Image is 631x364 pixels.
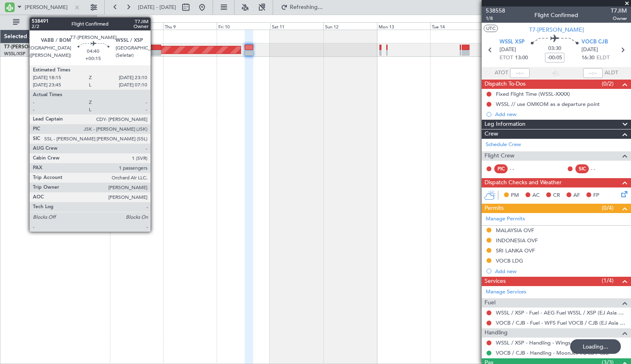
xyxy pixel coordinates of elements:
a: WSSL / XSP - Handling - Wings Over Asia WSSL [496,339,612,346]
div: - - [510,165,528,172]
span: Refreshing... [289,4,323,10]
span: CR [553,192,560,200]
span: 13:00 [515,54,528,62]
button: UTC [484,25,498,32]
div: PIC [494,164,508,173]
a: Manage Permits [486,215,525,223]
span: 16:30 [581,54,594,62]
div: Loading... [570,339,621,354]
span: (0/2) [602,80,614,88]
span: [DATE] - [DATE] [138,4,176,11]
div: Add new [495,111,627,118]
a: VOCB / CJB - Handling - MoonJet VOCB / CJB [496,349,609,356]
span: AC [532,192,540,200]
span: Fuel [485,298,495,308]
span: All Aircraft [21,19,86,25]
a: Schedule Crew [486,141,521,149]
span: 03:30 [548,45,561,53]
span: Dispatch Checks and Weather [485,178,562,187]
span: ETOT [500,54,513,62]
div: - - [591,165,609,172]
a: VOCB / CJB - Fuel - WFS Fuel VOCB / CJB (EJ Asia Only) [496,319,627,326]
span: AF [573,192,580,200]
a: T7-[PERSON_NAME]Global 7500 [4,45,79,50]
div: SRI LANKA OVF [496,247,535,254]
div: SIC [575,164,589,173]
span: ELDT [597,54,609,62]
span: T7-[PERSON_NAME] [529,26,584,34]
div: Wed 8 [110,22,164,30]
span: [DATE] [500,46,516,54]
span: Services [485,277,506,286]
span: Leg Information [485,120,525,129]
div: INDONESIA OVF [496,237,538,244]
span: Handling [485,328,508,338]
a: WSSL / XSP - Fuel - AEG Fuel WSSL / XSP (EJ Asia Only) [496,309,627,316]
span: VOCB CJB [581,38,608,46]
div: Sun 12 [323,22,377,30]
span: [DATE] [581,46,598,54]
input: A/C (Reg. or Type) [25,1,71,13]
span: WSSL XSP [500,38,525,46]
span: Flight Crew [485,151,515,161]
div: Flight Confirmed [534,11,578,19]
span: 538558 [486,6,505,15]
span: Permits [485,204,504,213]
button: All Aircraft [9,16,88,29]
div: Add new [495,268,627,275]
div: Fixed Flight Time (WSSL-XXXX) [496,90,570,97]
span: ATOT [495,69,508,77]
div: Fri 10 [217,22,270,30]
button: Refreshing... [277,1,326,14]
span: (1/4) [602,276,614,285]
span: Dispatch To-Dos [485,80,525,89]
div: WSSL // use OMKOM as a departure point [496,101,600,108]
span: FP [593,192,599,200]
div: Sat 11 [270,22,324,30]
div: Tue 14 [430,22,484,30]
span: Owner [611,15,627,22]
div: MALAYSIA OVF [496,227,534,234]
span: Crew [485,129,498,139]
div: Thu 9 [163,22,217,30]
span: (0/4) [602,204,614,212]
a: Manage Services [486,288,526,296]
span: ALDT [605,69,618,77]
div: Mon 13 [377,22,431,30]
span: PM [511,192,519,200]
input: --:-- [510,68,530,78]
span: T7JIM [611,6,627,15]
div: [DATE] [98,16,112,23]
a: WSSL/XSP [4,51,26,57]
div: VOCB LDG [496,257,523,264]
span: T7-[PERSON_NAME] [4,45,51,50]
span: 1/8 [486,15,505,22]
